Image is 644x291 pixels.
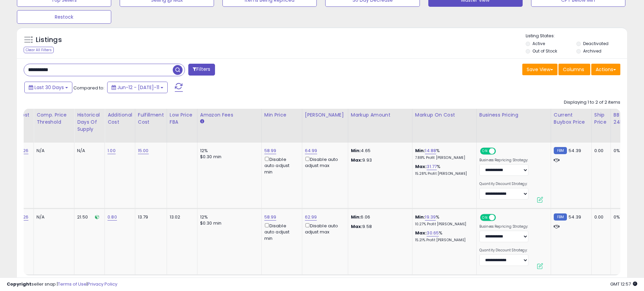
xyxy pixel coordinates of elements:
[188,64,215,76] button: Filters
[170,214,192,220] div: 13.02
[415,164,471,176] div: %
[17,10,111,24] button: Restock
[138,111,164,126] div: Fulfillment Cost
[200,111,259,119] div: Amazon Fees
[77,148,99,154] div: N/A
[305,222,343,235] div: Disable auto adjust max
[558,64,590,75] button: Columns
[532,41,545,46] label: Active
[351,157,407,163] p: 9.93
[117,84,159,91] span: Jun-12 - [DATE]-11
[200,220,256,226] div: $0.30 min
[24,47,54,53] div: Clear All Filters
[264,222,297,242] div: Disable auto adjust min
[554,213,567,221] small: FBM
[479,224,528,229] label: Business Repricing Strategy:
[415,230,427,236] b: Max:
[351,157,363,163] strong: Max:
[108,147,116,154] a: 1.00
[614,214,636,220] div: 0%
[36,35,62,45] h5: Listings
[138,214,162,220] div: 13.79
[351,147,361,154] strong: Min:
[77,111,102,133] div: Historical Days Of Supply
[108,111,132,126] div: Additional Cost
[583,48,601,54] label: Archived
[264,214,277,221] a: 58.99
[594,111,608,126] div: Ship Price
[18,111,31,119] div: Cost
[591,64,620,75] button: Actions
[479,158,528,163] label: Business Repricing Strategy:
[425,214,436,221] a: 19.39
[351,223,363,230] strong: Max:
[415,230,471,243] div: %
[108,214,117,221] a: 0.80
[200,148,256,154] div: 12%
[569,214,581,220] span: 54.39
[7,281,117,288] div: seller snap | |
[34,84,64,91] span: Last 30 Days
[532,48,557,54] label: Out of Stock
[24,82,72,93] button: Last 30 Days
[264,147,277,154] a: 58.99
[554,147,567,154] small: FBM
[415,171,471,176] p: 15.28% Profit [PERSON_NAME]
[614,111,638,126] div: BB Share 24h.
[412,109,476,143] th: The percentage added to the cost of goods (COGS) that forms the calculator for Min & Max prices.
[479,111,548,119] div: Business Pricing
[481,148,489,154] span: ON
[495,148,506,154] span: OFF
[138,147,149,154] a: 15.00
[415,214,425,220] b: Min:
[305,214,317,221] a: 62.99
[73,85,104,91] span: Compared to:
[522,64,557,75] button: Save View
[351,224,407,230] p: 9.58
[594,148,605,154] div: 0.00
[564,99,620,106] div: Displaying 1 to 2 of 2 items
[107,82,168,93] button: Jun-12 - [DATE]-11
[264,111,299,119] div: Min Price
[594,214,605,220] div: 0.00
[479,182,528,186] label: Quantity Discount Strategy:
[569,147,581,154] span: 54.39
[305,147,317,154] a: 64.99
[415,163,427,170] b: Max:
[305,111,345,119] div: [PERSON_NAME]
[415,111,474,119] div: Markup on Cost
[526,33,627,39] p: Listing States:
[77,214,99,220] div: 21.50
[427,163,437,170] a: 31.77
[415,214,471,227] div: %
[264,155,297,175] div: Disable auto adjust min
[37,111,71,126] div: Comp. Price Threshold
[425,147,436,154] a: 14.88
[614,148,636,154] div: 0%
[427,230,439,236] a: 30.65
[351,214,407,220] p: 6.06
[415,147,425,154] b: Min:
[479,248,528,253] label: Quantity Discount Strategy:
[415,148,471,160] div: %
[200,154,256,160] div: $0.30 min
[554,111,589,126] div: Current Buybox Price
[351,148,407,154] p: 4.65
[37,214,69,220] div: N/A
[305,155,343,169] div: Disable auto adjust max
[610,281,637,287] span: 2025-08-11 12:57 GMT
[200,214,256,220] div: 12%
[583,41,609,46] label: Deactivated
[351,214,361,220] strong: Min:
[37,148,69,154] div: N/A
[415,238,471,243] p: 15.21% Profit [PERSON_NAME]
[200,119,204,125] small: Amazon Fees.
[563,66,584,73] span: Columns
[415,155,471,160] p: 7.88% Profit [PERSON_NAME]
[58,281,87,287] a: Terms of Use
[481,215,489,221] span: ON
[88,281,117,287] a: Privacy Policy
[351,111,409,119] div: Markup Amount
[495,215,506,221] span: OFF
[415,222,471,227] p: 10.27% Profit [PERSON_NAME]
